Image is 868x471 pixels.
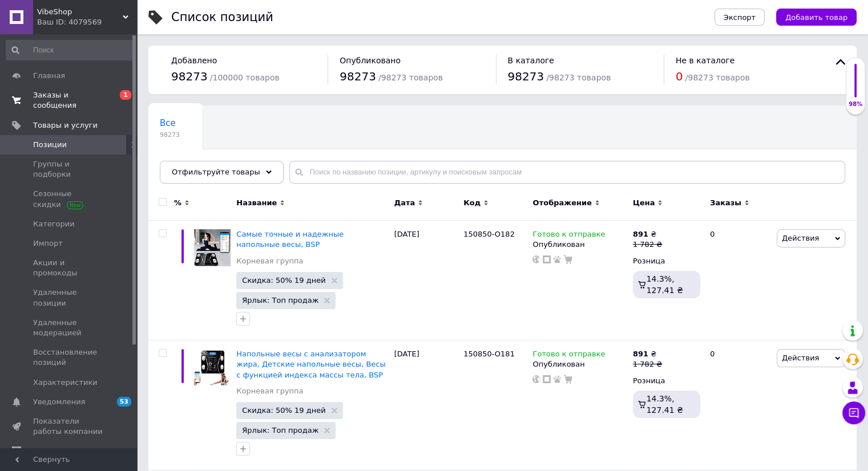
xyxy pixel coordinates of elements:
[846,100,865,108] div: 98%
[210,73,280,82] span: / 100000 товаров
[117,397,131,407] span: 53
[33,71,65,81] span: Главная
[171,56,217,65] span: Добавлено
[236,198,277,208] span: Название
[174,198,181,208] span: %
[340,56,401,65] span: Опубликовано
[463,350,515,358] span: 150850-O181
[160,131,180,139] span: 98273
[171,11,273,23] div: Список позиций
[236,386,303,396] a: Корневая группа
[236,230,344,249] a: Самые точные и надежные напольные весы, BSP
[33,258,106,278] span: Акции и промокоды
[785,13,847,22] span: Добавить товар
[633,229,662,239] div: ₴
[33,318,106,338] span: Удаленные модерацией
[633,256,700,266] div: Розница
[242,407,325,414] span: Скидка: 50% 19 дней
[546,73,611,82] span: / 98273 товаров
[647,394,683,415] span: 14.3%, 127.41 ₴
[532,230,605,242] span: Готово к отправке
[842,401,865,424] button: Чат с покупателем
[33,416,106,437] span: Показатели работы компании
[508,70,544,83] span: 98273
[703,340,774,470] div: 0
[236,256,303,266] a: Корневая группа
[508,56,554,65] span: В каталоге
[532,359,627,370] div: Опубликован
[37,7,123,17] span: VibeShop
[33,446,63,456] span: Отзывы
[532,350,605,362] span: Готово к отправке
[37,17,137,27] div: Ваш ID: 4079569
[242,427,318,434] span: Ярлык: Топ продаж
[33,159,106,180] span: Группы и подборки
[391,340,461,470] div: [DATE]
[33,140,67,150] span: Позиции
[782,354,819,362] span: Действия
[703,221,774,340] div: 0
[714,9,765,26] button: Экспорт
[33,347,106,368] span: Восстановление позиций
[33,219,75,229] span: Категории
[633,349,662,359] div: ₴
[633,350,648,358] b: 891
[391,221,461,340] div: [DATE]
[394,198,415,208] span: Дата
[120,90,131,100] span: 1
[782,234,819,242] span: Действия
[463,230,515,238] span: 150850-O182
[685,73,750,82] span: / 98273 товаров
[532,198,591,208] span: Отображение
[242,297,318,304] span: Ярлык: Топ продаж
[463,198,481,208] span: Код
[33,189,106,209] span: Сезонные скидки
[776,9,857,26] button: Добавить товар
[633,198,655,208] span: Цена
[236,350,385,379] a: Напольные весы с анализатором жира, Детские напольные весы, Весы с функцией индекса массы тела, BSP
[633,239,662,250] div: 1 782 ₴
[340,70,376,83] span: 98273
[710,198,741,208] span: Заказы
[33,377,98,388] span: Характеристики
[194,229,231,266] img: Самые точные и надежные напольные весы, BSP
[6,40,135,60] input: Поиск
[171,70,208,83] span: 98273
[160,118,176,128] span: Все
[676,56,735,65] span: Не в каталоге
[242,277,325,284] span: Скидка: 50% 19 дней
[532,239,627,250] div: Опубликован
[633,359,662,370] div: 1 782 ₴
[33,120,98,131] span: Товары и услуги
[647,274,683,295] span: 14.3%, 127.41 ₴
[172,168,260,176] span: Отфильтруйте товары
[633,230,648,238] b: 891
[33,397,85,407] span: Уведомления
[724,13,756,22] span: Экспорт
[633,376,700,386] div: Розница
[33,287,106,308] span: Удаленные позиции
[289,161,845,184] input: Поиск по названию позиции, артикулу и поисковым запросам
[33,90,106,111] span: Заказы и сообщения
[378,73,443,82] span: / 98273 товаров
[676,70,683,83] span: 0
[33,238,63,249] span: Импорт
[194,349,231,385] img: Напольные весы с анализатором жира, Детские напольные весы, Весы с функцией индекса массы тела, BSP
